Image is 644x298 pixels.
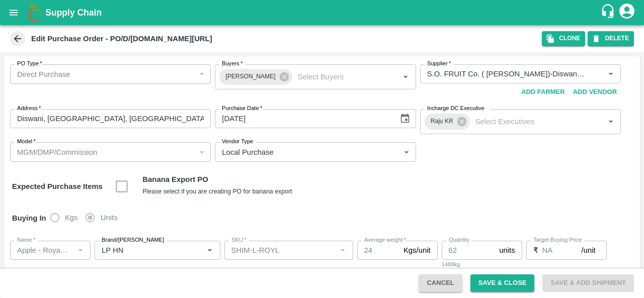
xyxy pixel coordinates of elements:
[517,83,569,101] button: Add Farmer
[499,245,515,256] p: units
[10,109,211,128] input: Address
[618,2,636,23] div: account of current user
[569,83,621,101] button: Add Vendor
[102,236,164,244] label: Brand/[PERSON_NAME]
[425,114,470,130] div: Raju KR
[364,236,406,244] label: Average weight
[533,245,538,256] p: ₹
[227,244,334,257] input: SKU
[419,274,462,292] button: Cancel
[427,105,485,113] label: Incharge DC Executive
[13,244,71,257] input: Name
[45,6,600,20] a: Supply Chain
[219,71,281,82] span: [PERSON_NAME]
[12,182,103,190] strong: Expected Purchase Items
[542,241,582,260] input: 0.0
[294,70,383,83] input: Select Buyers
[17,69,70,80] p: Direct Purchase
[17,236,35,244] label: Name
[604,115,617,128] button: Open
[98,244,188,257] input: Create Brand/Marka
[101,212,118,223] span: Units
[222,105,262,113] label: Purchase Date
[17,60,42,68] label: PO Type
[588,31,634,46] button: DELETE
[222,138,253,146] label: Vendor Type
[219,69,292,85] div: [PERSON_NAME]
[222,60,243,68] label: Buyers
[65,212,78,223] span: Kgs
[442,241,496,260] input: 0.0
[582,245,596,256] p: /unit
[404,245,431,256] p: Kgs/unit
[142,188,292,195] small: Please select if you are creating PO for banana export
[17,138,36,146] label: Model
[357,241,399,260] input: 0.0
[471,115,588,128] input: Select Executives
[17,147,97,158] p: MGM/DMP/Commission
[203,244,216,257] button: Open
[8,208,50,229] h6: Buying In
[470,274,535,292] button: Save & Close
[604,67,617,80] button: Open
[215,109,391,128] input: Select Date
[222,147,273,158] p: Local Purchase
[50,208,126,228] div: buying_in
[25,3,45,23] img: logo
[142,175,208,183] b: Banana Export PO
[2,1,25,24] button: open drawer
[442,260,522,269] div: 1488kg
[542,31,585,46] button: Clone
[17,105,41,113] label: Address
[600,4,618,22] div: customer-support
[449,236,469,244] label: Quantity
[399,70,412,83] button: Open
[533,236,582,244] label: Target Buying Price
[427,60,451,68] label: Supplier
[423,67,588,80] input: Select Supplier
[425,116,459,127] span: Raju KR
[395,109,415,128] button: Choose date, selected date is Aug 18, 2025
[45,8,102,18] b: Supply Chain
[31,35,212,43] b: Edit Purchase Order - PO/D/[DOMAIN_NAME][URL]
[231,236,246,244] label: SKU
